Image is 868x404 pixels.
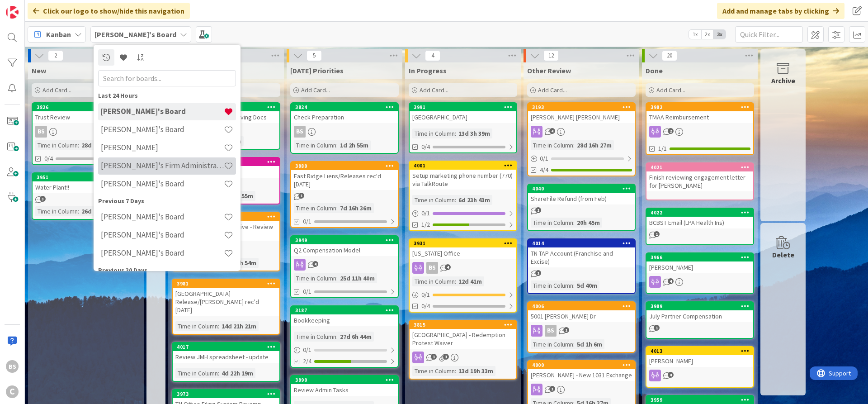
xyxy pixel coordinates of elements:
div: 0/1 [410,289,516,300]
h4: [PERSON_NAME]'s Board [101,107,224,116]
span: : [573,339,575,349]
div: 3989 [651,303,753,309]
div: Time in Column [412,276,455,286]
span: 0/1 [303,287,311,296]
a: 3949Q2 Compensation ModelTime in Column:25d 11h 40m0/1 [290,235,399,298]
div: 4022 [646,209,753,217]
div: 3991 [414,104,516,110]
span: 0 / 1 [421,290,430,299]
div: 3989 [646,302,753,310]
div: 3931[US_STATE] Office [410,239,516,259]
div: 3951Water Plant!! [33,173,139,193]
span: 4/4 [540,165,548,175]
div: 6d 23h 43m [456,195,492,205]
div: Trust Review [33,111,139,123]
div: 13d 19h 33m [456,366,495,376]
div: 25d 11h 40m [338,273,377,283]
div: BS [294,126,306,138]
div: 4001Setup marketing phone number (770) via TalkRoute [410,162,516,190]
span: : [218,321,219,331]
div: 5d 1h 6m [575,339,604,349]
span: Add Card... [420,86,448,94]
div: 3982 [646,103,753,111]
span: : [573,218,575,228]
div: Time in Column [35,140,78,150]
div: 3959 [651,397,753,403]
div: 4000 [528,361,635,369]
div: Time in Column [175,368,218,378]
div: BCBST Email (LPA Health Ins) [646,217,753,228]
span: 12 [543,50,559,61]
a: 4017Review JMH spreadsheet - updateTime in Column:4d 22h 19m [172,342,280,382]
div: 3982 [651,104,753,110]
a: 3951Water Plant!!Time in Column:26d 15h 20m [32,172,140,220]
input: Quick Filter... [735,26,803,43]
div: 14d 21h 21m [219,321,259,331]
span: Other Review [527,66,571,75]
span: : [218,368,219,378]
div: Time in Column [412,366,455,376]
div: 27d 6h 44m [338,332,374,342]
a: 3991[GEOGRAPHIC_DATA]Time in Column:13d 3h 39m0/4 [409,102,517,153]
span: 3 [40,196,46,202]
span: Today's Priorities [290,66,344,75]
div: 4014 [532,240,635,247]
div: 3949 [295,237,398,243]
b: [PERSON_NAME]'s Board [94,30,176,39]
span: Add Card... [656,86,685,94]
div: 3951 [33,173,139,181]
span: 2 [668,128,674,134]
div: 4021 [651,164,753,171]
div: 4001 [410,162,516,170]
div: 28d 21h 56m [79,140,118,150]
div: 3815[GEOGRAPHIC_DATA] - Redemption Protest Waiver [410,321,516,349]
div: 3991 [410,103,516,111]
div: Time in Column [531,280,573,290]
span: New [32,66,46,75]
div: 3949 [291,236,398,244]
div: BS [426,262,438,274]
a: 3187BookkeepingTime in Column:27d 6h 44m0/12/4 [290,305,399,368]
span: 0/4 [421,301,430,311]
div: 3193 [532,104,635,110]
span: 1/2 [421,220,430,229]
span: 3x [713,30,726,39]
div: East Ridge Liens/Releases rec'd [DATE] [291,170,398,190]
span: 1 [563,327,569,333]
span: Add Card... [538,86,567,94]
div: Time in Column [35,206,78,216]
span: : [336,203,338,213]
div: Click our logo to show/hide this navigation [28,3,190,19]
div: 7d 16h 36m [338,203,374,213]
div: 0/1 [291,344,398,356]
div: 3989July Partner Compensation [646,302,753,322]
span: 1 [535,270,541,276]
div: BS [545,325,557,337]
div: 0/1 [410,208,516,219]
span: 1x [689,30,701,39]
div: Time in Column [294,140,336,150]
span: 1 [549,386,555,392]
span: 1 [431,354,437,360]
div: 4006 [528,302,635,310]
span: 0 / 1 [540,154,548,163]
div: 4013 [651,348,753,354]
div: 3951 [37,174,139,181]
h4: [PERSON_NAME]'s Board [101,248,224,257]
div: Time in Column [412,195,455,205]
span: 1 [535,207,541,213]
div: 3981 [173,280,279,288]
div: Delete [772,249,794,260]
div: TN TAP Account (Franchise and Excise) [528,247,635,267]
div: 4001 [414,162,516,169]
div: [PERSON_NAME] [646,261,753,273]
div: 3980 [291,162,398,170]
span: 1/1 [658,144,667,153]
div: 3824 [295,104,398,110]
div: 4006 [532,303,635,309]
div: 4017 [173,343,279,351]
h4: [PERSON_NAME]'s Board [101,230,224,239]
div: Add and manage tabs by clicking [717,3,844,19]
a: 3193[PERSON_NAME] [PERSON_NAME]Time in Column:28d 16h 27m0/14/4 [527,102,636,176]
h4: [PERSON_NAME]'s Board [101,125,224,134]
